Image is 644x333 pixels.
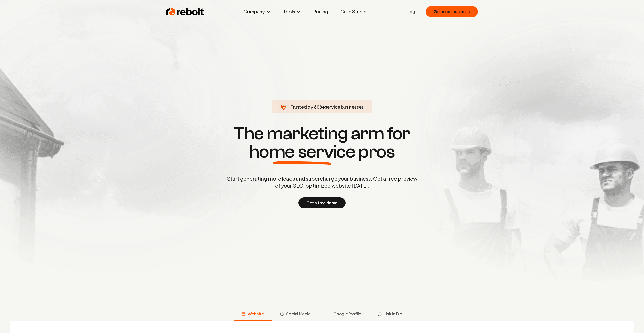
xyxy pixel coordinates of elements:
[314,103,322,110] span: 608
[333,311,361,317] span: Google Profile
[272,308,319,321] button: Social Media
[408,9,419,15] a: Login
[248,311,264,317] span: Website
[201,125,444,161] h1: The marketing arm for pros
[369,308,410,321] button: Link in Bio
[226,175,418,189] p: Start generating more leads and supercharge your business. Get a free preview of your SEO-optimiz...
[309,7,332,17] a: Pricing
[426,6,478,17] button: Get more business
[239,7,275,17] button: Company
[249,143,355,161] span: home service
[319,308,369,321] button: Google Profile
[325,104,364,110] span: service businesses
[279,7,305,17] button: Tools
[234,308,272,321] button: Website
[166,7,204,17] img: Rebolt Logo
[322,104,325,110] span: +
[336,7,373,17] a: Case Studies
[384,311,402,317] span: Link in Bio
[286,311,310,317] span: Social Media
[290,104,313,110] span: Trusted by
[298,197,346,208] button: Get a free demo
